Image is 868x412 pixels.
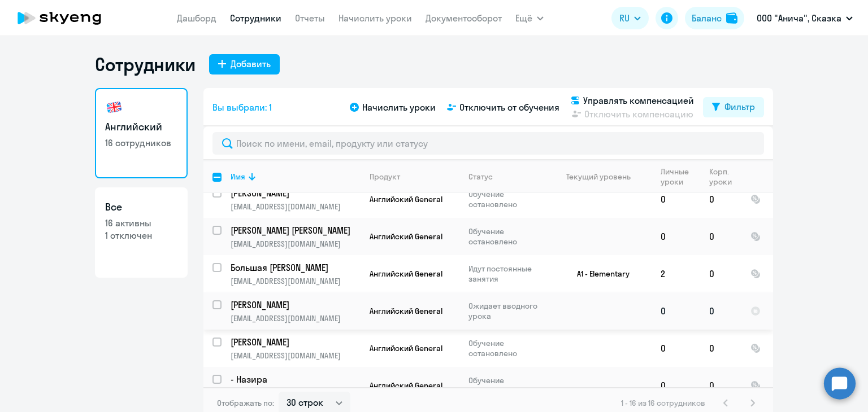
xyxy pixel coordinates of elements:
[370,269,442,279] span: Английский General
[555,172,651,182] div: Текущий уровень
[231,299,360,311] a: [PERSON_NAME]
[546,255,652,292] td: A1 - Elementary
[105,98,123,116] img: english
[177,12,216,24] a: Дашборд
[370,380,442,391] span: Английский General
[231,350,360,361] p: [EMAIL_ADDRESS][DOMAIN_NAME]
[338,12,412,24] a: Начислить уроки
[566,172,631,182] div: Текущий уровень
[295,12,325,24] a: Отчеты
[370,231,442,242] span: Английский General
[105,229,177,242] p: 1 отключен
[515,11,532,25] span: Ещё
[231,336,358,348] p: [PERSON_NAME]
[370,172,400,182] div: Продукт
[231,172,245,182] div: Имя
[661,166,700,187] div: Личные уроки
[231,187,360,199] a: [PERSON_NAME]
[459,100,559,114] span: Отключить от обучения
[700,367,741,404] td: 0
[703,97,764,117] button: Фильтр
[700,181,741,218] td: 0
[468,226,546,247] p: Обучение остановлено
[231,57,271,71] div: Добавить
[709,166,741,187] div: Корп. уроки
[230,12,281,24] a: Сотрудники
[231,224,358,236] p: [PERSON_NAME] [PERSON_NAME]
[370,172,459,182] div: Продукт
[652,292,700,330] td: 0
[468,338,546,358] p: Обучение остановлено
[515,7,544,29] button: Ещё
[700,292,741,330] td: 0
[209,54,280,74] button: Добавить
[724,100,755,113] div: Фильтр
[692,11,722,25] div: Баланс
[652,218,700,255] td: 0
[370,306,442,316] span: Английский General
[212,132,764,155] input: Поиск по имени, email, продукту или статусу
[362,100,436,114] span: Начислить уроки
[95,53,196,76] h1: Сотрудники
[370,194,442,204] span: Английский General
[700,218,741,255] td: 0
[231,172,360,182] div: Имя
[105,120,177,134] h3: Английский
[231,261,358,274] p: Большая [PERSON_NAME]
[95,187,188,278] a: Все16 активны1 отключен
[231,187,358,199] p: [PERSON_NAME]
[468,301,546,321] p: Ожидает вводного урока
[652,181,700,218] td: 0
[426,12,502,24] a: Документооборот
[231,373,360,385] a: - Назира
[231,373,358,385] p: - Назира
[231,224,360,236] a: [PERSON_NAME] [PERSON_NAME]
[621,398,705,408] span: 1 - 16 из 16 сотрудников
[611,7,649,29] button: RU
[231,313,360,323] p: [EMAIL_ADDRESS][DOMAIN_NAME]
[726,12,737,24] img: balance
[105,137,177,149] p: 16 сотрудников
[231,276,360,286] p: [EMAIL_ADDRESS][DOMAIN_NAME]
[709,166,734,187] div: Корп. уроки
[685,7,744,29] button: Балансbalance
[468,189,546,209] p: Обучение остановлено
[661,166,692,187] div: Личные уроки
[231,261,360,274] a: Большая [PERSON_NAME]
[370,343,442,353] span: Английский General
[468,375,546,396] p: Обучение остановлено
[212,100,272,114] span: Вы выбрали: 1
[231,239,360,249] p: [EMAIL_ADDRESS][DOMAIN_NAME]
[231,336,360,348] a: [PERSON_NAME]
[231,201,360,212] p: [EMAIL_ADDRESS][DOMAIN_NAME]
[700,255,741,292] td: 0
[583,94,694,107] span: Управлять компенсацией
[231,299,358,311] p: [PERSON_NAME]
[652,330,700,367] td: 0
[105,217,177,229] p: 16 активны
[751,5,858,32] button: ООО "Анича", Сказка
[95,88,188,178] a: Английский16 сотрудников
[105,200,177,214] h3: Все
[652,255,700,292] td: 2
[700,330,741,367] td: 0
[217,398,274,408] span: Отображать по:
[652,367,700,404] td: 0
[468,264,546,284] p: Идут постоянные занятия
[468,172,493,182] div: Статус
[468,172,546,182] div: Статус
[757,11,841,25] p: ООО "Анича", Сказка
[619,11,630,25] span: RU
